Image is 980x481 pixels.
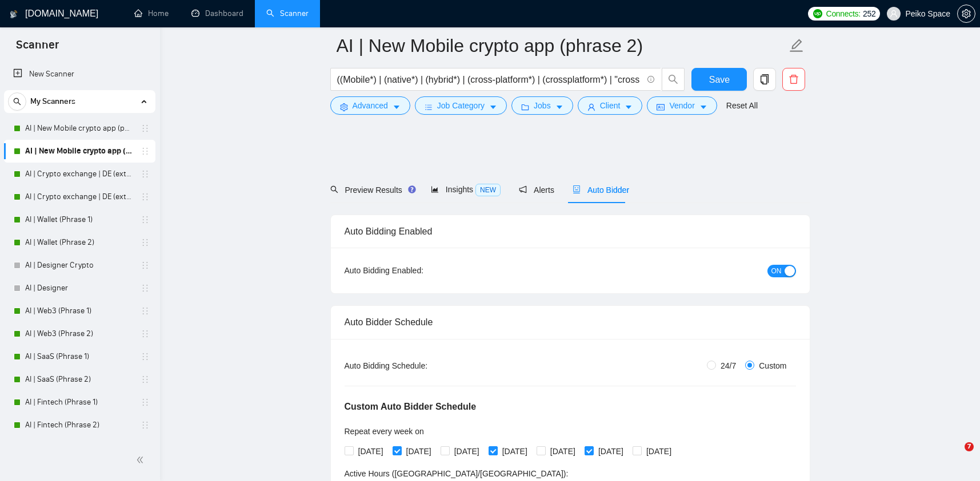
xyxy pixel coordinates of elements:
button: copy [753,68,776,91]
span: delete [783,74,805,84]
span: Save [709,72,730,87]
li: New Scanner [4,63,155,86]
span: user [587,103,595,111]
button: barsJob Categorycaret-down [415,96,507,115]
span: caret-down [699,103,707,111]
span: holder [141,147,150,156]
span: Active Hours ( [GEOGRAPHIC_DATA]/[GEOGRAPHIC_DATA] ): [345,469,569,478]
span: caret-down [555,103,563,111]
button: delete [782,68,805,91]
span: Repeat every week on [345,427,424,436]
span: holder [141,169,150,179]
span: copy [754,74,775,84]
span: info-circle [647,76,655,83]
img: logo [10,5,18,23]
span: Custom [754,359,791,372]
span: caret-down [393,103,401,111]
button: userClientcaret-down [578,96,643,115]
span: search [9,98,26,106]
span: setting [340,103,348,111]
button: settingAdvancedcaret-down [330,96,410,115]
button: idcardVendorcaret-down [647,96,717,115]
a: setting [957,9,975,18]
span: holder [141,261,150,270]
span: [DATE] [450,445,484,458]
div: Tooltip anchor [407,184,417,195]
span: Job Category [437,99,485,112]
span: holder [141,352,150,361]
span: holder [141,421,150,430]
span: edit [789,38,804,53]
span: Connects: [826,7,861,20]
a: dashboardDashboard [191,9,243,18]
span: holder [141,329,150,338]
span: user [890,10,898,18]
span: Scanner [7,37,68,60]
span: holder [141,284,150,293]
span: holder [141,124,150,133]
span: holder [141,192,150,201]
span: notification [519,185,527,193]
span: search [662,74,684,84]
a: AI | New Mobile crypto app (phrase 2) [25,140,134,163]
span: area-chart [431,185,439,193]
a: AI | SaaS (Phrase 1) [25,345,134,368]
a: AI | Crypto exchange | DE (extended) Phrase 2 [25,185,134,208]
input: Scanner name... [337,31,787,60]
span: ON [771,265,782,277]
a: AI | Fintech (Phrase 2) [25,414,134,436]
a: AI | Crypto exchange | DE (extended) Phrase 1 [25,163,134,185]
span: double-left [136,454,147,466]
span: holder [141,306,150,316]
span: [DATE] [594,445,628,458]
button: folderJobscaret-down [511,96,573,115]
span: Preview Results [330,185,413,195]
span: Alerts [519,185,554,195]
a: searchScanner [266,9,309,18]
span: bars [425,103,433,111]
span: holder [141,398,150,407]
a: Reset All [726,99,758,112]
span: 24/7 [716,359,741,372]
img: upwork-logo.png [813,9,822,18]
a: homeHome [134,9,169,18]
span: caret-down [625,103,633,111]
iframe: Intercom live chat [941,442,969,470]
a: AI | Designer [25,277,134,300]
span: NEW [475,184,501,196]
span: idcard [657,103,665,111]
button: search [662,68,685,91]
span: Vendor [669,99,694,112]
span: [DATE] [354,445,388,458]
a: AI | Designer Crypto [25,254,134,277]
button: setting [957,5,975,23]
span: Client [600,99,621,112]
a: AI | Marketplace (Phrase 1) [25,436,134,459]
a: AI | Web3 (Phrase 1) [25,300,134,322]
span: search [330,185,338,193]
a: AI | Web3 (Phrase 2) [25,322,134,345]
span: Jobs [534,99,551,112]
span: [DATE] [546,445,580,458]
span: My Scanners [30,90,75,113]
span: holder [141,238,150,247]
span: Advanced [353,99,388,112]
input: Search Freelance Jobs... [337,72,642,87]
div: Auto Bidding Enabled [345,215,796,248]
span: 7 [965,442,974,451]
span: holder [141,375,150,384]
span: Auto Bidder [573,185,629,195]
button: Save [691,68,747,91]
div: Auto Bidding Enabled: [345,264,495,277]
a: AI | Fintech (Phrase 1) [25,391,134,414]
span: caret-down [489,103,497,111]
div: Auto Bidder Schedule [345,306,796,338]
div: Auto Bidding Schedule: [345,359,495,372]
a: AI | SaaS (Phrase 2) [25,368,134,391]
span: 252 [863,7,875,20]
a: New Scanner [13,63,146,86]
span: [DATE] [642,445,676,458]
span: holder [141,215,150,224]
span: [DATE] [498,445,532,458]
a: AI | New Mobile crypto app (phrase 1) [25,117,134,140]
